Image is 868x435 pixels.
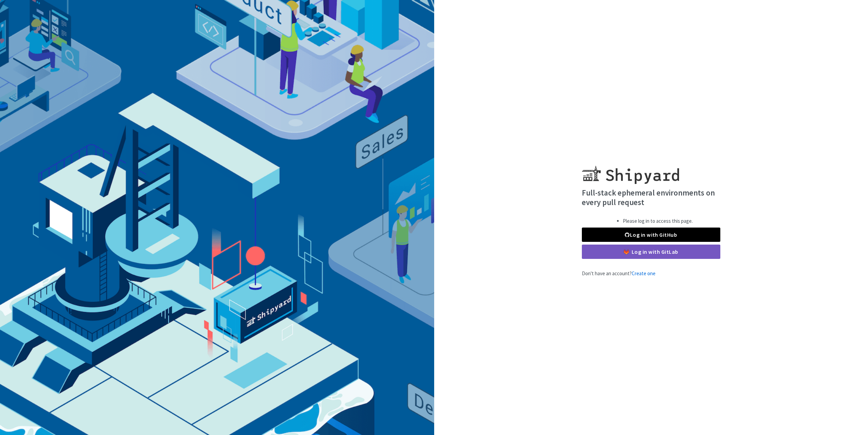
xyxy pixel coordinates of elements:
img: Shipyard logo [582,157,679,184]
a: Log in with GitHub [582,228,720,242]
a: Create one [632,270,656,277]
a: Log in with GitLab [582,245,720,259]
li: Please log in to access this page. [623,217,693,225]
img: gitlab-color.svg [624,249,629,254]
span: Don't have an account? [582,270,656,277]
h4: Full-stack ephemeral environments on every pull request [582,188,720,207]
